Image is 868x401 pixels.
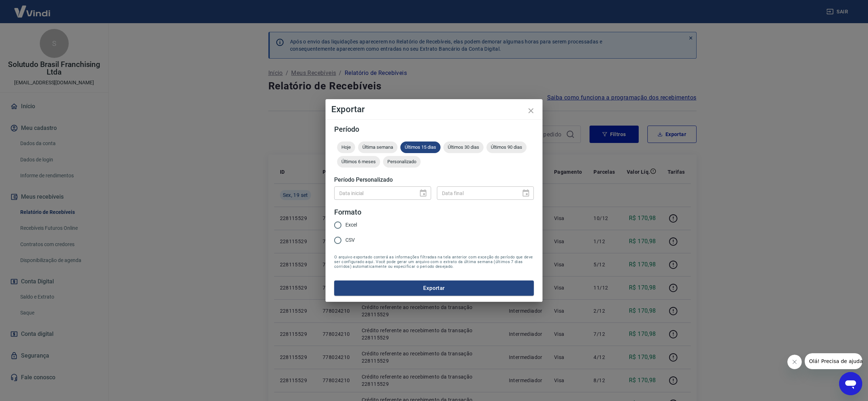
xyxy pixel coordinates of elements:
span: Última semana [358,144,397,150]
input: DD/MM/YYYY [334,186,413,200]
legend: Formato [334,207,361,218]
iframe: Mensagem da empresa [805,353,862,369]
div: Últimos 15 dias [400,142,441,153]
span: Últimos 30 dias [443,144,484,150]
div: Últimos 30 dias [443,142,484,153]
h4: Exportar [331,105,537,114]
h5: Período Personalizado [334,176,534,183]
span: Hoje [337,144,355,150]
span: Últimos 6 meses [337,159,380,164]
span: Excel [345,221,357,229]
span: Últimos 15 dias [400,144,441,150]
button: Exportar [334,280,534,296]
div: Última semana [358,142,397,153]
span: O arquivo exportado conterá as informações filtradas na tela anterior com exceção do período que ... [334,255,534,269]
div: Últimos 90 dias [486,142,527,153]
h5: Período [334,126,534,133]
div: Últimos 6 meses [337,156,380,168]
span: CSV [345,236,355,244]
span: Personalizado [383,159,421,164]
div: Personalizado [383,156,421,168]
div: Hoje [337,142,355,153]
iframe: Botão para abrir a janela de mensagens [839,372,862,395]
input: DD/MM/YYYY [437,186,516,200]
iframe: Fechar mensagem [787,355,802,369]
span: Últimos 90 dias [486,144,527,150]
span: Olá! Precisa de ajuda? [4,5,61,11]
button: close [522,102,540,119]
